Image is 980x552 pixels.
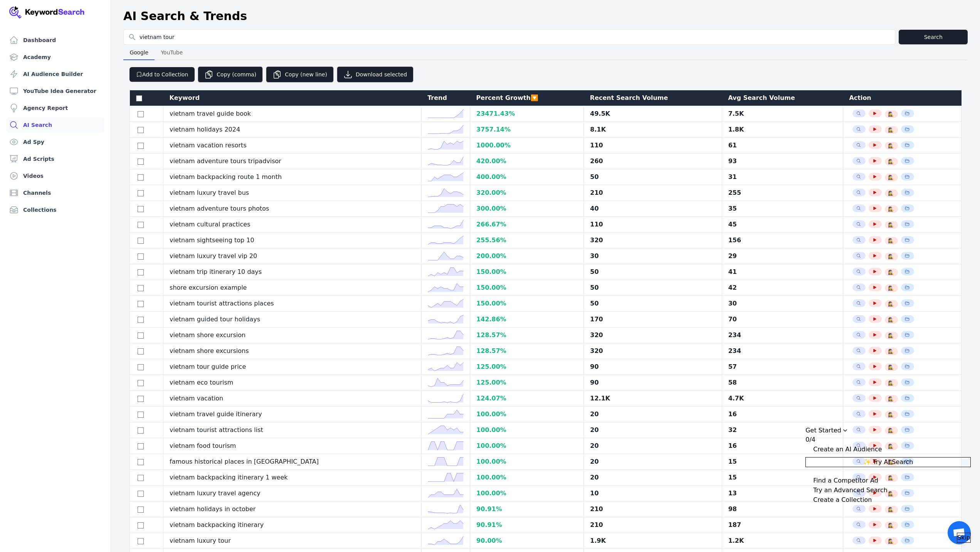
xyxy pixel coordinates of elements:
span: 🕵️‍♀️ [888,285,894,291]
div: 320.00 % [476,188,577,198]
a: Dashboard [6,32,104,48]
button: 🕵️‍♀️ [888,238,894,244]
div: 32 [728,425,837,435]
button: Search [899,30,968,44]
div: 31 [728,172,837,182]
div: 200.00 % [476,252,577,261]
button: 🕵️‍♀️ [888,222,894,228]
div: 7.5K [728,109,837,118]
div: Create an AI Audience [813,445,882,454]
div: 61 [728,141,837,150]
button: 🕵️‍♀️ [888,159,894,165]
td: vietnam backpacking itinerary [163,517,422,533]
div: 3757.14 % [476,125,577,134]
a: Channels [6,185,104,201]
div: 210 [590,188,715,198]
a: Videos [6,168,104,184]
button: ✨ Try AI Search [805,457,971,467]
td: vietnam adventure tours photos [163,201,422,217]
div: 300.00 % [476,204,577,213]
div: 90 [590,378,715,387]
div: 234 [728,331,837,340]
div: Action [849,93,955,103]
div: 15 [728,473,837,482]
div: Trend [427,93,464,103]
div: 156 [728,236,837,245]
td: vietnam cultural practices [163,217,422,233]
td: vietnam travel guide itinerary [163,407,422,422]
span: 🕵️‍♀️ [888,301,894,307]
div: 23471.43 % [476,109,577,118]
a: Academy [6,49,104,65]
button: 🕵️‍♀️ [888,111,894,117]
button: 🕵️‍♀️ [888,269,894,275]
button: Copy (comma) [198,66,263,83]
td: vietnam vacation resorts [163,138,422,154]
span: 🕵️‍♀️ [888,222,894,228]
div: 90.91 % [476,520,577,530]
div: 29 [728,252,837,261]
div: 13 [728,489,837,498]
button: 🕵️‍♀️ [888,285,894,291]
a: Agency Report [6,100,104,116]
button: 🕵️‍♀️ [888,412,894,418]
div: Download selected [337,66,414,83]
div: 41 [728,267,837,277]
div: 100.00 % [476,441,577,451]
td: famous historical places in [GEOGRAPHIC_DATA] [163,454,422,470]
div: 125.00 % [476,362,577,371]
div: 110 [590,141,715,150]
div: 266.67 % [476,220,577,229]
div: 16 [728,410,837,419]
div: 16 [728,441,837,451]
button: 🕵️‍♀️ [888,190,894,196]
div: 150.00 % [476,267,577,277]
div: 1000.00 % [476,141,577,150]
div: 100.00 % [476,489,577,498]
div: 100.00 % [476,425,577,435]
button: Add to Collection [129,67,195,82]
td: vietnam guided tour holidays [163,312,422,327]
td: vietnam vacation [163,391,422,407]
div: 100.00 % [476,410,577,419]
td: vietnam travel guide book [163,106,422,122]
button: 🕵️‍♀️ [888,301,894,307]
div: 110 [590,220,715,229]
div: 45 [728,220,837,229]
div: 20 [590,473,715,482]
div: 320 [590,331,715,340]
span: 🕵️‍♀️ [888,190,894,196]
div: 57 [728,362,837,371]
div: 20 [590,441,715,451]
h1: AI Search & Trends [123,9,247,23]
span: 🕵️‍♀️ [888,380,894,386]
span: Google [126,47,151,58]
a: Collections [6,202,104,218]
div: 100.00 % [476,457,577,466]
div: Try an Advanced Search [813,486,888,495]
div: 20 [590,457,715,466]
span: 🕵️‍♀️ [888,159,894,165]
td: shore excursion example [163,280,422,296]
td: vietnam shore excursion [163,327,422,343]
button: Expand Checklist [805,495,971,505]
div: Avg Search Volume [728,93,837,103]
div: Keyword [170,93,415,103]
td: vietnam eco tourism [163,375,422,391]
div: Recent Search Volume [590,93,716,103]
div: 1.2K [728,536,837,545]
div: 210 [590,505,715,514]
div: 142.86 % [476,315,577,324]
div: 20 [590,425,715,435]
div: 30 [728,299,837,308]
button: 🕵️‍♀️ [888,174,894,181]
button: Collapse Checklist [805,426,971,444]
button: Copy (new line) [266,66,334,83]
div: 40 [590,204,715,213]
div: 90 [590,362,715,371]
td: vietnam luxury tour [163,533,422,549]
span: 🕵️‍♀️ [888,396,894,402]
div: 0/4 [805,435,815,444]
div: 170 [590,315,715,324]
span: YouTube [158,47,186,58]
